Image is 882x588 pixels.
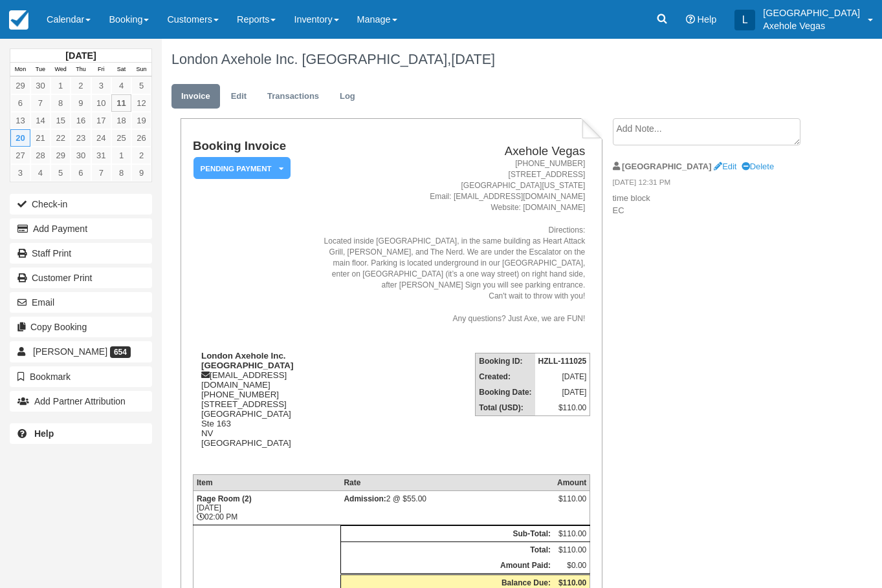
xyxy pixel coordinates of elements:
[91,94,111,112] a: 10
[344,494,386,503] strong: Admission
[197,494,252,503] strong: Rage Room (2)
[193,140,309,153] h1: Booking Invoice
[30,63,50,77] th: Tue
[193,351,309,464] div: [EMAIL_ADDRESS][DOMAIN_NAME] [PHONE_NUMBER] [STREET_ADDRESS] [GEOGRAPHIC_DATA] Ste 163 NV [GEOGRA...
[476,400,535,416] th: Total (USD):
[110,346,131,358] span: 654
[10,94,30,112] a: 6
[30,77,50,94] a: 30
[91,147,111,164] a: 31
[10,366,152,387] button: Bookmark
[557,494,586,514] div: $110.00
[131,112,151,129] a: 19
[9,10,28,30] img: checkfront-main-nav-mini-logo.png
[613,177,814,191] em: [DATE] 12:31 PM
[50,63,71,77] th: Wed
[10,243,152,264] a: Staff Print
[34,428,54,439] b: Help
[340,558,554,574] th: Amount Paid:
[91,129,111,147] a: 24
[554,558,590,574] td: $0.00
[111,129,131,147] a: 25
[193,156,286,180] a: Pending Payment
[734,10,755,30] div: L
[554,526,590,542] td: $110.00
[91,164,111,182] a: 7
[71,63,91,77] th: Thu
[111,112,131,129] a: 18
[535,400,590,416] td: $110.00
[340,526,554,542] th: Sub-Total:
[686,15,695,24] i: Help
[131,147,151,164] a: 2
[131,77,151,94] a: 5
[131,63,151,77] th: Sun
[10,423,152,444] a: Help
[30,129,50,147] a: 21
[193,157,291,180] em: Pending Payment
[714,162,736,171] a: Edit
[193,491,340,525] td: [DATE] 02:00 PM
[535,369,590,384] td: [DATE]
[50,147,71,164] a: 29
[10,164,30,182] a: 3
[10,77,30,94] a: 29
[65,50,96,61] strong: [DATE]
[10,63,30,77] th: Mon
[340,542,554,558] th: Total:
[314,145,586,158] h2: Axehole Vegas
[535,384,590,400] td: [DATE]
[10,112,30,129] a: 13
[71,112,91,129] a: 16
[340,475,554,491] th: Rate
[111,63,131,77] th: Sat
[171,52,813,67] h1: London Axehole Inc. [GEOGRAPHIC_DATA],
[258,84,329,109] a: Transactions
[131,94,151,112] a: 12
[554,475,590,491] th: Amount
[330,84,365,109] a: Log
[193,475,340,491] th: Item
[50,94,71,112] a: 8
[111,94,131,112] a: 11
[131,164,151,182] a: 9
[71,77,91,94] a: 2
[742,162,774,171] a: Delete
[476,353,535,369] th: Booking ID:
[71,129,91,147] a: 23
[50,129,71,147] a: 22
[340,491,554,525] td: 2 @ $55.00
[613,193,814,216] p: time block EC
[111,164,131,182] a: 8
[30,147,50,164] a: 28
[71,164,91,182] a: 6
[71,147,91,164] a: 30
[10,218,152,239] button: Add Payment
[622,162,711,171] strong: [GEOGRAPHIC_DATA]
[10,391,152,412] button: Add Partner Attribution
[30,164,50,182] a: 4
[476,384,535,400] th: Booking Date:
[111,77,131,94] a: 4
[131,129,151,147] a: 26
[91,77,111,94] a: 3
[10,292,152,313] button: Email
[10,268,152,288] a: Customer Print
[763,6,860,19] p: [GEOGRAPHIC_DATA]
[33,346,107,357] span: [PERSON_NAME]
[111,147,131,164] a: 1
[10,129,30,147] a: 20
[451,51,495,67] span: [DATE]
[221,84,256,109] a: Edit
[201,351,293,370] strong: London Axehole Inc. [GEOGRAPHIC_DATA]
[698,14,717,25] span: Help
[71,94,91,112] a: 9
[10,147,30,164] a: 27
[314,158,586,324] address: [PHONE_NUMBER] [STREET_ADDRESS] [GEOGRAPHIC_DATA][US_STATE] Email: [EMAIL_ADDRESS][DOMAIN_NAME] W...
[10,317,152,337] button: Copy Booking
[476,369,535,384] th: Created:
[50,77,71,94] a: 1
[558,578,586,587] strong: $110.00
[538,357,587,366] strong: HZLL-111025
[554,542,590,558] td: $110.00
